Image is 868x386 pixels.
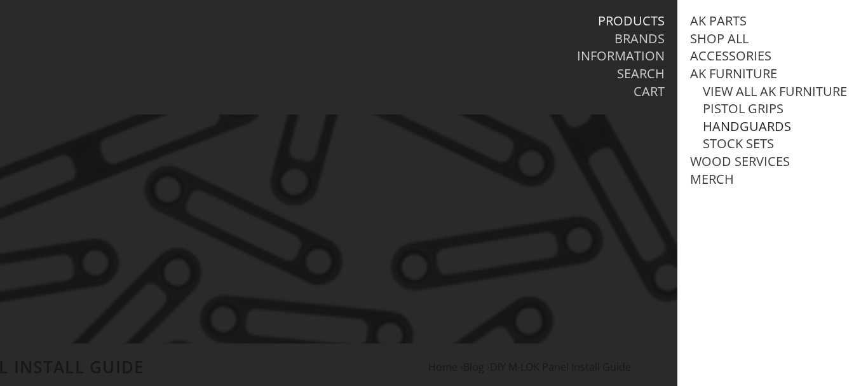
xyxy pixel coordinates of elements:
a: Merch [690,171,734,188]
a: Brands [614,31,665,47]
a: Products [598,13,665,29]
a: AK Furniture [690,65,777,82]
a: Cart [634,83,665,100]
a: Handguards [703,118,791,135]
a: View all AK Furniture [703,83,847,100]
a: Shop All [690,31,749,47]
a: Stock Sets [703,135,774,152]
a: Wood Services [690,153,790,170]
a: Accessories [690,48,771,64]
a: Information [577,48,665,64]
a: Pistol Grips [703,100,783,117]
a: Search [617,65,665,82]
a: AK Parts [690,13,747,29]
